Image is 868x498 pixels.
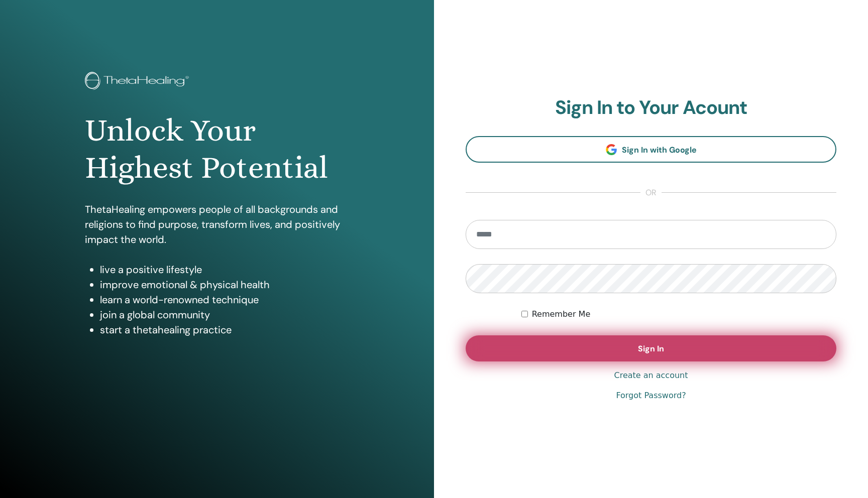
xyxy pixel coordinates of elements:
[622,145,697,155] span: Sign In with Google
[640,187,662,199] span: or
[100,277,349,292] li: improve emotional & physical health
[532,308,591,320] label: Remember Me
[466,96,836,119] h2: Sign In to Your Acount
[100,307,349,322] li: join a global community
[466,136,836,163] a: Sign In with Google
[85,112,349,187] h1: Unlock Your Highest Potential
[466,335,836,361] button: Sign In
[100,262,349,277] li: live a positive lifestyle
[616,390,686,402] a: Forgot Password?
[100,322,349,337] li: start a thetahealing practice
[100,292,349,307] li: learn a world-renowned technique
[614,369,688,382] a: Create an account
[638,343,664,354] span: Sign In
[85,202,349,247] p: ThetaHealing empowers people of all backgrounds and religions to find purpose, transform lives, a...
[521,308,836,320] div: Keep me authenticated indefinitely or until I manually logout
